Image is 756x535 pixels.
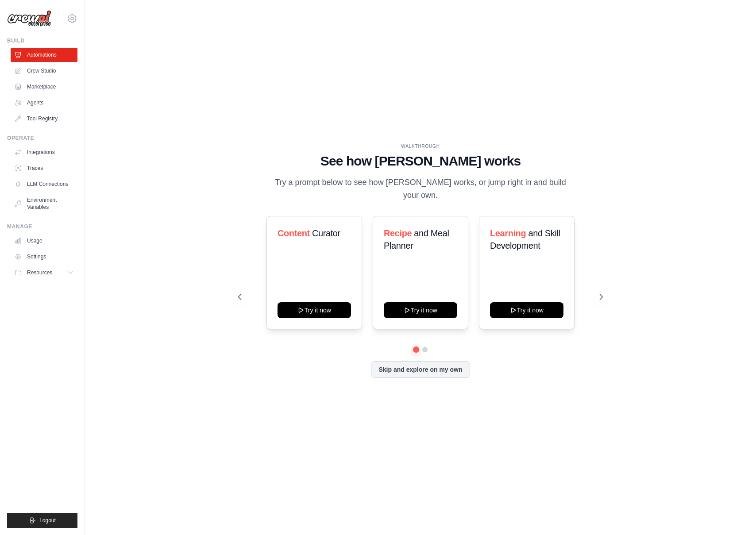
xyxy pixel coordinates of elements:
[7,513,77,528] button: Logout
[371,361,470,378] button: Skip and explore on my own
[384,228,412,238] span: Recipe
[384,228,449,250] span: and Meal Planner
[11,48,77,62] a: Automations
[278,228,310,238] span: Content
[238,153,602,169] h1: See how [PERSON_NAME] works
[712,493,756,535] iframe: Chat Widget
[11,234,77,248] a: Usage
[11,80,77,94] a: Marketplace
[7,10,51,27] img: Logo
[11,96,77,110] a: Agents
[11,161,77,175] a: Traces
[490,228,560,250] span: and Skill Development
[11,64,77,78] a: Crew Studio
[7,37,77,44] div: Build
[278,302,351,318] button: Try it now
[238,143,602,150] div: WALKTHROUGH
[312,228,340,238] span: Curator
[39,517,56,524] span: Logout
[490,228,526,238] span: Learning
[11,177,77,191] a: LLM Connections
[490,302,563,318] button: Try it now
[11,145,77,159] a: Integrations
[272,176,569,202] p: Try a prompt below to see how [PERSON_NAME] works, or jump right in and build your own.
[11,112,77,126] a: Tool Registry
[7,223,77,230] div: Manage
[384,302,457,318] button: Try it now
[11,193,77,214] a: Environment Variables
[11,266,77,280] button: Resources
[27,269,52,276] span: Resources
[11,250,77,264] a: Settings
[7,135,77,142] div: Operate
